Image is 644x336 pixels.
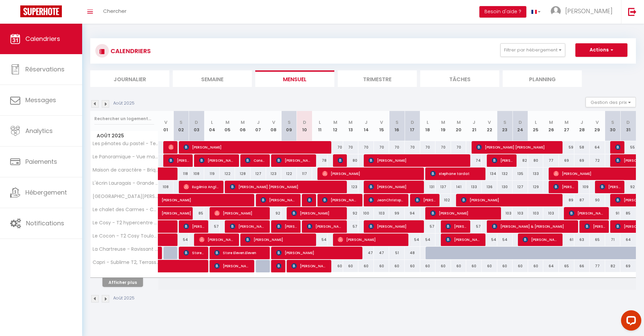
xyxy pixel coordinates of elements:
[230,220,266,233] span: [PERSON_NAME]
[225,119,230,126] abbr: M
[620,260,636,272] div: 69
[543,111,559,141] th: 26
[528,154,544,167] div: 80
[559,154,574,167] div: 69
[25,65,65,73] span: Réservations
[164,119,167,126] abbr: V
[230,180,344,193] span: [PERSON_NAME] [PERSON_NAME]
[245,154,266,167] span: Consolación Jurado
[451,260,467,272] div: 60
[251,111,266,141] th: 07
[102,278,143,287] button: Afficher plus
[276,260,281,272] span: [PERSON_NAME]
[466,111,482,141] th: 21
[168,154,189,167] span: [PERSON_NAME]
[590,260,605,272] div: 77
[158,111,174,141] th: 01
[158,194,174,207] a: [PERSON_NAME]
[457,119,461,126] abbr: M
[626,119,630,126] abbr: D
[92,167,159,173] span: Maison de caractère - Brique rouge
[389,260,405,272] div: 60
[90,70,169,87] li: Journalier
[497,207,513,220] div: 103
[343,207,359,220] div: 92
[600,180,620,193] span: [PERSON_NAME]
[497,167,513,180] div: 132
[405,207,420,220] div: 94
[257,119,260,126] abbr: J
[586,97,636,107] button: Gestion des prix
[211,119,213,126] abbr: L
[528,111,544,141] th: 25
[358,247,374,259] div: 47
[430,207,498,220] span: [PERSON_NAME]
[565,119,569,126] abbr: M
[551,6,561,16] img: ...
[585,220,605,233] span: [PERSON_NAME]
[451,181,467,193] div: 141
[358,141,374,154] div: 70
[343,111,359,141] th: 13
[605,207,621,220] div: 91
[415,194,435,206] span: [PERSON_NAME]
[420,260,436,272] div: 60
[427,119,429,126] abbr: L
[374,207,389,220] div: 103
[220,111,235,141] th: 05
[113,100,135,107] p: Août 2025
[620,233,636,246] div: 64
[574,111,590,141] th: 28
[365,119,367,126] abbr: J
[214,260,251,272] span: [PERSON_NAME]
[328,260,343,272] div: 60
[466,260,482,272] div: 60
[189,111,205,141] th: 03
[92,247,159,252] span: La Chartreuse - Ravissant appartement à [GEOGRAPHIC_DATA]
[482,233,497,246] div: 54
[482,111,497,141] th: 22
[559,111,574,141] th: 27
[92,181,159,186] span: L'écrin Lauragais - Grande maison, 3 chambres 3sdb
[349,119,353,126] abbr: M
[497,111,513,141] th: 23
[380,119,383,126] abbr: V
[492,154,512,167] span: [PERSON_NAME]
[605,111,621,141] th: 30
[451,141,467,154] div: 70
[245,233,312,246] span: [PERSON_NAME]
[288,119,291,126] abbr: S
[276,154,312,167] span: [PERSON_NAME]
[389,207,405,220] div: 99
[435,111,451,141] th: 19
[25,96,56,104] span: Messages
[358,207,374,220] div: 100
[473,119,475,126] abbr: J
[620,141,636,154] div: 55
[435,260,451,272] div: 60
[559,260,574,272] div: 65
[251,167,266,180] div: 127
[420,220,436,233] div: 57
[199,154,235,167] span: [PERSON_NAME]
[466,220,482,233] div: 57
[20,5,62,17] img: Super Booking
[307,194,312,206] span: [PERSON_NAME]
[476,141,559,154] span: [PERSON_NAME] [PERSON_NAME]
[590,141,605,154] div: 64
[620,207,636,220] div: 85
[162,203,193,216] span: [PERSON_NAME]
[368,154,467,167] span: [PERSON_NAME]
[482,260,497,272] div: 60
[220,167,235,180] div: 122
[297,111,312,141] th: 10
[204,167,220,180] div: 119
[291,207,343,220] span: [PERSON_NAME]
[199,233,235,246] span: [PERSON_NAME]
[528,207,544,220] div: 103
[574,233,590,246] div: 63
[358,111,374,141] th: 14
[338,233,405,246] span: [PERSON_NAME]
[420,141,436,154] div: 70
[512,181,528,193] div: 127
